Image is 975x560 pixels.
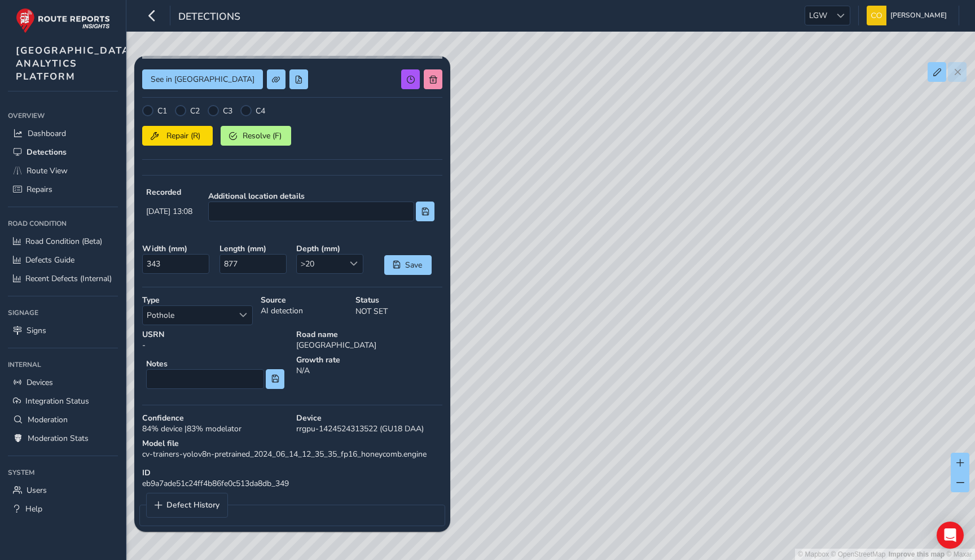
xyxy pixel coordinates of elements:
[292,409,446,438] div: rrgpu-1424524313522 (GU18 DAA)
[8,373,118,392] a: Devices
[142,69,263,89] button: See in Route View
[405,260,423,270] span: Save
[208,191,434,202] strong: Additional location details
[8,232,118,251] a: Road Condition (Beta)
[8,107,118,124] div: Overview
[27,147,67,158] span: Detections
[261,295,348,305] strong: Source
[162,130,204,141] span: Repair (R)
[296,413,442,423] strong: Device
[16,44,134,83] span: [GEOGRAPHIC_DATA] ANALYTICS PLATFORM
[296,329,442,340] strong: Road name
[219,243,289,254] strong: Length ( mm )
[256,106,265,116] label: C4
[25,396,89,406] span: Integration Status
[27,377,53,388] span: Devices
[28,414,68,425] span: Moderation
[142,329,288,340] strong: USRN
[25,504,42,514] span: Help
[292,351,446,397] div: N/A
[27,184,52,195] span: Repairs
[8,124,118,143] a: Dashboard
[138,463,446,493] div: eb9a7ade51c24ff4b86fe0c513da8db_349
[28,128,66,139] span: Dashboard
[142,295,253,305] strong: Type
[292,325,446,355] div: [GEOGRAPHIC_DATA]
[8,269,118,288] a: Recent Defects (Internal)
[8,429,118,448] a: Moderation Stats
[257,291,352,329] div: AI detection
[221,126,291,146] button: Resolve (F)
[355,305,442,317] p: NOT SET
[867,6,886,25] img: diamond-layout
[8,392,118,410] a: Integration Status
[234,306,252,325] div: Select a type
[8,410,118,429] a: Moderation
[27,325,46,336] span: Signs
[25,255,74,265] span: Defects Guide
[8,500,118,518] a: Help
[16,8,110,33] img: rr logo
[8,304,118,321] div: Signage
[142,413,288,423] strong: Confidence
[142,126,213,146] button: Repair (R)
[146,206,192,217] span: [DATE] 13:08
[147,493,227,517] a: Defect History
[8,481,118,500] a: Users
[867,6,951,25] button: [PERSON_NAME]
[138,434,446,463] div: cv-trainers-yolov8n-pretrained_2024_06_14_12_35_35_fp16_honeycomb.engine
[241,130,283,141] span: Resolve (F)
[8,180,118,199] a: Repairs
[138,409,292,438] div: 84 % device | 83 % modelator
[142,243,212,254] strong: Width ( mm )
[157,106,167,116] label: C1
[890,6,947,25] span: [PERSON_NAME]
[355,295,442,305] strong: Status
[178,10,240,25] span: Detections
[8,143,118,161] a: Detections
[937,522,964,549] div: Open Intercom Messenger
[8,464,118,481] div: System
[146,358,284,369] strong: Notes
[8,251,118,269] a: Defects Guide
[142,467,442,478] strong: ID
[384,255,432,275] button: Save
[28,433,89,444] span: Moderation Stats
[297,255,344,273] span: >20
[142,438,442,449] strong: Model file
[805,6,831,25] span: LGW
[296,243,366,254] strong: Depth ( mm )
[151,74,254,85] span: See in [GEOGRAPHIC_DATA]
[146,187,192,198] strong: Recorded
[27,165,68,176] span: Route View
[25,273,112,284] span: Recent Defects (Internal)
[138,325,292,355] div: -
[8,215,118,232] div: Road Condition
[25,236,102,247] span: Road Condition (Beta)
[190,106,200,116] label: C2
[143,306,234,325] span: Pothole
[27,485,47,496] span: Users
[8,356,118,373] div: Internal
[8,161,118,180] a: Route View
[296,355,442,365] strong: Growth rate
[223,106,232,116] label: C3
[166,501,219,509] span: Defect History
[8,321,118,340] a: Signs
